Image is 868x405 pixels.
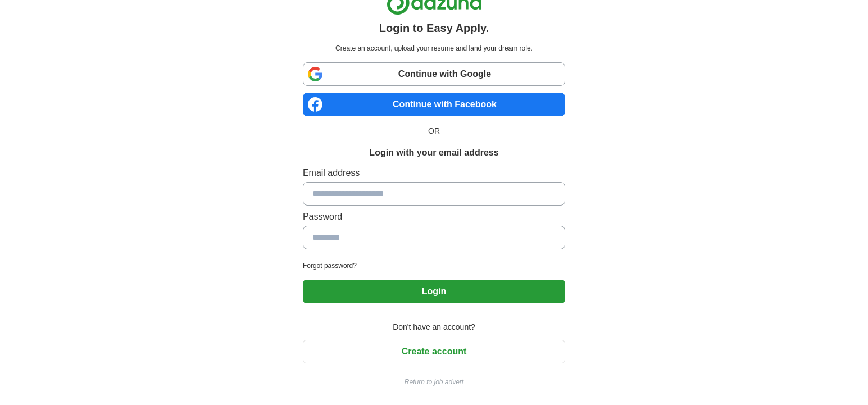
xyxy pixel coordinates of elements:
button: Login [303,280,565,303]
a: Forgot password? [303,261,565,271]
a: Create account [303,347,565,356]
p: Create an account, upload your resume and land your dream role. [305,43,563,53]
h1: Login with your email address [369,146,498,160]
a: Continue with Facebook [303,93,565,116]
a: Return to job advert [303,377,565,387]
a: Continue with Google [303,62,565,86]
label: Email address [303,166,565,180]
span: Don't have an account? [386,321,482,333]
button: Create account [303,340,565,363]
span: OR [421,125,447,137]
label: Password [303,210,565,224]
h1: Login to Easy Apply. [379,20,489,37]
